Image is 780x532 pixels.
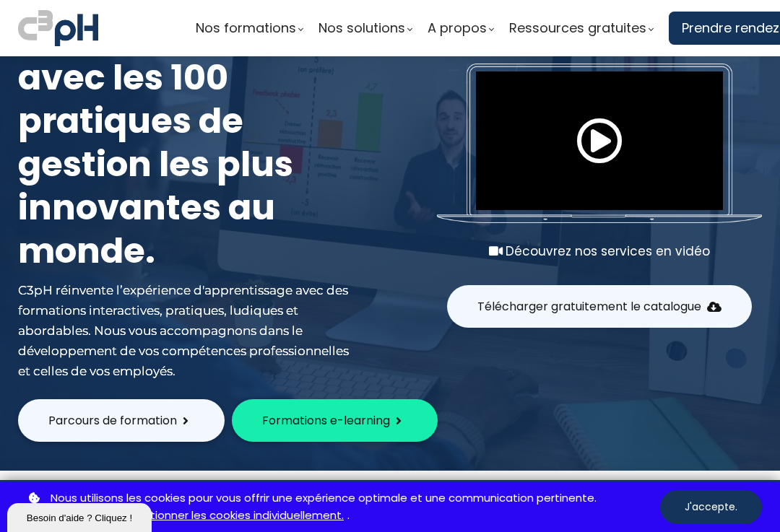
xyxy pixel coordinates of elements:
[437,241,762,261] div: Découvrez nos services en vidéo
[121,507,344,525] a: Sélectionner les cookies individuellement.
[262,411,390,429] span: Formations e-learning
[18,280,361,381] div: C3pH réinvente l’expérience d'apprentissage avec des formations interactives, pratiques, ludiques...
[7,500,155,532] iframe: chat widget
[428,17,487,39] span: A propos
[318,17,405,39] span: Nos solutions
[196,17,296,39] span: Nos formations
[509,17,646,39] span: Ressources gratuites
[232,399,438,442] button: Formations e-learning
[48,411,177,429] span: Parcours de formation
[660,490,762,524] button: J'accepte.
[477,297,701,315] span: Télécharger gratuitement le catalogue
[51,489,597,507] span: Nous utilisons les cookies pour vous offrir une expérience optimale et une communication pertinente.
[18,13,361,273] h1: Se former en ligne avec les 100 pratiques de gestion les plus innovantes au monde.
[447,285,752,328] button: Télécharger gratuitement le catalogue
[18,399,225,442] button: Parcours de formation
[18,7,98,49] img: logo C3PH
[25,489,660,526] p: ou .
